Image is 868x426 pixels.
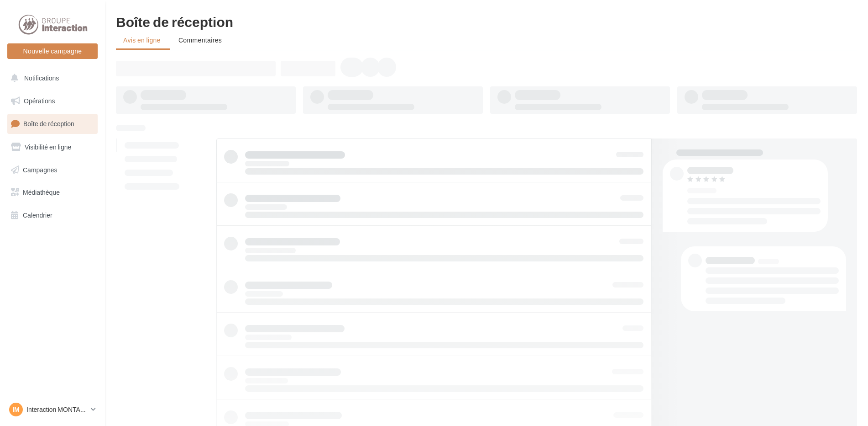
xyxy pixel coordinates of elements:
[24,97,55,105] span: Opérations
[178,36,222,44] span: Commentaires
[26,405,87,414] p: Interaction MONTAIGU
[7,43,98,59] button: Nouvelle campagne
[12,405,20,414] span: IM
[5,183,99,202] a: Médiathèque
[7,401,98,418] a: IM Interaction MONTAIGU
[23,211,52,219] span: Calendrier
[5,160,99,180] a: Campagnes
[23,188,60,196] span: Médiathèque
[5,91,99,111] a: Opérations
[23,120,74,128] span: Boîte de réception
[5,114,99,133] a: Boîte de réception
[5,138,99,157] a: Visibilité en ligne
[5,206,99,225] a: Calendrier
[5,69,96,88] button: Notifications
[116,15,857,28] div: Boîte de réception
[23,165,58,173] span: Campagnes
[24,74,59,82] span: Notifications
[25,143,71,151] span: Visibilité en ligne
